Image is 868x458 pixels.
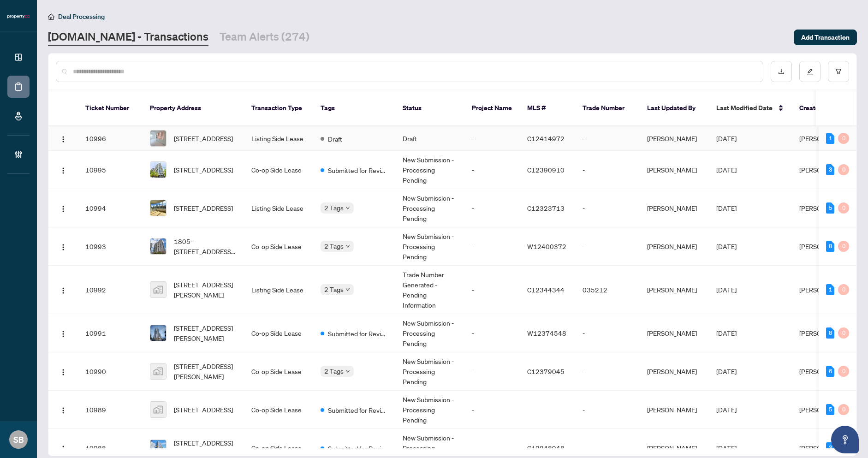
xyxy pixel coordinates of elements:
span: [PERSON_NAME] [799,329,849,337]
div: 0 [838,202,849,214]
span: Submitted for Review [328,328,388,339]
span: W12374548 [527,329,566,337]
button: Logo [56,326,71,340]
button: Logo [56,364,71,379]
div: 0 [838,404,849,415]
span: [STREET_ADDRESS] [174,203,233,213]
img: logo [7,14,30,19]
span: down [345,244,350,249]
span: down [345,206,350,210]
td: New Submission - Processing Pending [395,391,464,429]
td: 10996 [78,126,143,151]
button: Logo [56,162,71,177]
td: - [464,189,520,227]
td: Co-op Side Lease [244,227,313,266]
div: 0 [838,327,849,339]
span: 2 Tags [324,241,344,251]
button: edit [799,61,820,82]
span: C12390910 [527,166,565,174]
span: Submitted for Review [328,165,388,175]
td: [PERSON_NAME] [640,266,709,314]
span: [PERSON_NAME] [799,166,849,174]
img: thumbnail-img [150,238,166,254]
a: Team Alerts (274) [220,29,309,46]
img: thumbnail-img [150,282,166,297]
td: - [575,151,640,189]
td: Co-op Side Lease [244,352,313,391]
div: 8 [826,327,834,339]
span: [STREET_ADDRESS][PERSON_NAME] [174,361,237,381]
button: Logo [56,402,71,417]
span: [DATE] [716,134,737,143]
td: Trade Number Generated - Pending Information [395,266,464,314]
th: Tags [313,90,395,126]
div: 8 [826,241,834,252]
div: 0 [838,366,849,377]
img: thumbnail-img [150,325,166,341]
span: C12344344 [527,286,565,294]
img: Logo [59,445,67,452]
button: Logo [56,282,71,297]
th: Last Updated By [640,90,709,126]
th: Trade Number [575,90,640,126]
img: thumbnail-img [150,131,166,146]
span: [PERSON_NAME] [799,242,849,250]
span: W12400372 [527,242,566,250]
span: 1805-[STREET_ADDRESS][PERSON_NAME] [174,236,237,256]
td: New Submission - Processing Pending [395,151,464,189]
span: [STREET_ADDRESS][PERSON_NAME] [174,438,237,458]
span: Draft [328,134,342,144]
div: 1 [826,284,834,295]
td: [PERSON_NAME] [640,151,709,189]
span: [DATE] [716,166,737,174]
td: New Submission - Processing Pending [395,227,464,266]
td: - [464,227,520,266]
button: filter [828,61,849,82]
td: [PERSON_NAME] [640,126,709,151]
td: - [464,391,520,429]
span: [DATE] [716,367,737,375]
span: [PERSON_NAME] [799,444,849,452]
span: [DATE] [716,286,737,294]
td: - [575,391,640,429]
th: Created By [792,90,847,126]
img: Logo [59,407,67,414]
div: 0 [838,164,849,175]
td: - [575,314,640,352]
span: 2 Tags [324,284,344,295]
span: C12248948 [527,444,565,452]
td: - [464,151,520,189]
img: Logo [59,369,67,376]
span: C12414972 [527,134,565,143]
div: 5 [826,404,834,415]
th: Last Modified Date [709,90,792,126]
span: [PERSON_NAME] [799,134,849,143]
th: Project Name [464,90,520,126]
th: MLS # [520,90,575,126]
span: [STREET_ADDRESS][PERSON_NAME] [174,323,237,343]
span: Add Transaction [801,30,850,45]
button: Logo [56,239,71,254]
span: [STREET_ADDRESS] [174,165,233,175]
div: 0 [838,133,849,144]
td: Listing Side Lease [244,126,313,151]
td: - [464,126,520,151]
img: thumbnail-img [150,402,166,417]
img: Logo [59,330,67,338]
span: Submitted for Review [328,443,388,453]
img: thumbnail-img [150,162,166,178]
td: - [575,189,640,227]
td: [PERSON_NAME] [640,352,709,391]
td: [PERSON_NAME] [640,189,709,227]
button: Logo [56,131,71,146]
span: [PERSON_NAME] [799,405,849,414]
span: filter [835,68,842,75]
td: 10994 [78,189,143,227]
span: [DATE] [716,405,737,414]
td: New Submission - Processing Pending [395,314,464,352]
td: 10993 [78,227,143,266]
span: Last Modified Date [716,103,773,113]
div: 0 [838,284,849,295]
button: Logo [56,440,71,455]
span: [DATE] [716,444,737,452]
